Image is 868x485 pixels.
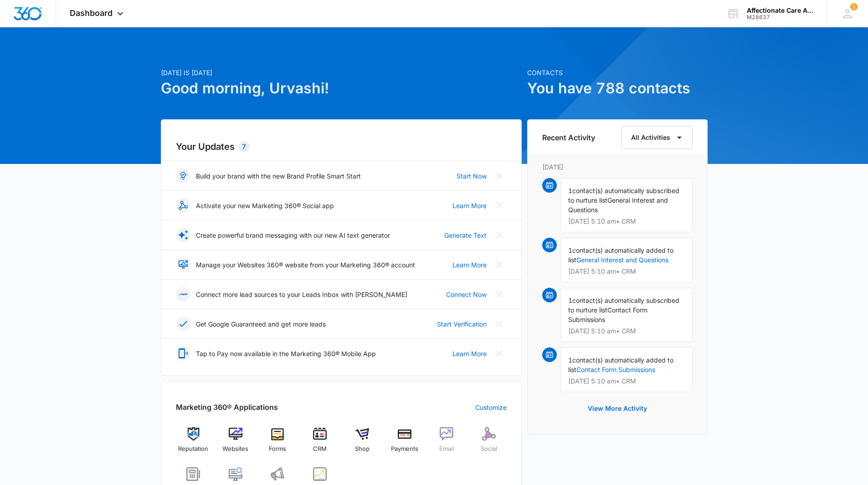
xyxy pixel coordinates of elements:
[492,168,507,183] button: Close
[621,126,693,149] button: All Activities
[178,444,208,454] span: Reputation
[176,402,278,413] h2: Marketing 360® Applications
[579,398,656,419] button: View More Activity
[747,14,813,20] div: account id
[196,260,415,270] p: Manage your Websites 360® website from your Marketing 360® account
[391,444,418,454] span: Payments
[196,171,361,181] p: Build your brand with the new Brand Profile Smart Start
[387,427,422,460] a: Payments
[747,7,813,14] div: account name
[492,257,507,272] button: Close
[429,427,464,460] a: Email
[260,427,295,460] a: Forms
[568,187,679,204] span: contact(s) automatically subscribed to nurture list
[218,427,253,460] a: Websites
[452,201,487,210] a: Learn More
[176,427,211,460] a: Reputation
[568,218,685,225] p: [DATE] 5:10 am • CRM
[568,356,673,373] span: contact(s) automatically added to list
[568,328,685,334] p: [DATE] 5:10 am • CRM
[70,8,113,18] span: Dashboard
[576,256,668,264] a: General Interest and Questions
[568,246,572,254] span: 1
[568,268,685,275] p: [DATE] 5:10 am • CRM
[576,366,655,373] a: Contact Form Submissions
[452,349,487,358] a: Learn More
[492,198,507,213] button: Close
[161,68,522,77] p: [DATE] is [DATE]
[492,346,507,361] button: Close
[492,287,507,301] button: Close
[568,196,668,214] span: General Interest and Questions
[850,3,858,10] span: 1
[439,444,454,454] span: Email
[568,306,647,323] span: Contact Form Submissions
[542,162,693,172] p: [DATE]
[850,3,858,10] div: notifications count
[196,290,407,299] p: Connect more lead sources to your Leads Inbox with [PERSON_NAME]
[452,260,487,270] a: Learn More
[542,132,595,143] h6: Recent Activity
[303,427,338,460] a: CRM
[269,444,286,454] span: Forms
[568,246,673,264] span: contact(s) automatically added to list
[568,378,685,384] p: [DATE] 5:10 am • CRM
[492,317,507,331] button: Close
[568,187,572,194] span: 1
[481,444,497,454] span: Social
[161,77,522,99] h1: Good morning, Urvashi!
[355,444,370,454] span: Shop
[222,444,248,454] span: Websites
[568,356,572,364] span: 1
[313,444,327,454] span: CRM
[444,230,487,240] a: Generate Text
[345,427,380,460] a: Shop
[568,296,679,314] span: contact(s) automatically subscribed to nurture list
[527,68,708,77] p: Contacts
[527,77,708,99] h1: You have 788 contacts
[457,171,487,181] a: Start Now
[238,141,250,152] div: 7
[475,403,507,412] a: Customize
[437,319,487,329] a: Start Verification
[472,427,507,460] a: Social
[568,296,572,304] span: 1
[176,140,507,153] h2: Your Updates
[196,319,326,329] p: Get Google Guaranteed and get more leads
[196,230,390,240] p: Create powerful brand messaging with our new AI text generator
[196,201,334,210] p: Activate your new Marketing 360® Social app
[196,349,376,358] p: Tap to Pay now available in the Marketing 360® Mobile App
[492,228,507,242] button: Close
[446,290,487,299] a: Connect Now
